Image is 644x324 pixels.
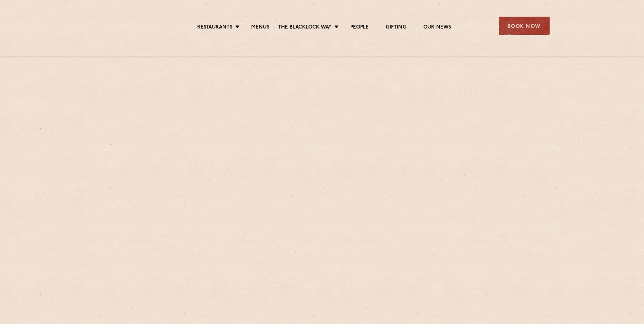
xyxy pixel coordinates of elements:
[423,24,452,32] a: Our News
[251,24,270,32] a: Menus
[386,24,406,32] a: Gifting
[197,24,233,32] a: Restaurants
[499,17,550,35] div: Book Now
[350,24,369,32] a: People
[278,24,332,32] a: The Blacklock Way
[95,6,153,46] img: svg%3E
